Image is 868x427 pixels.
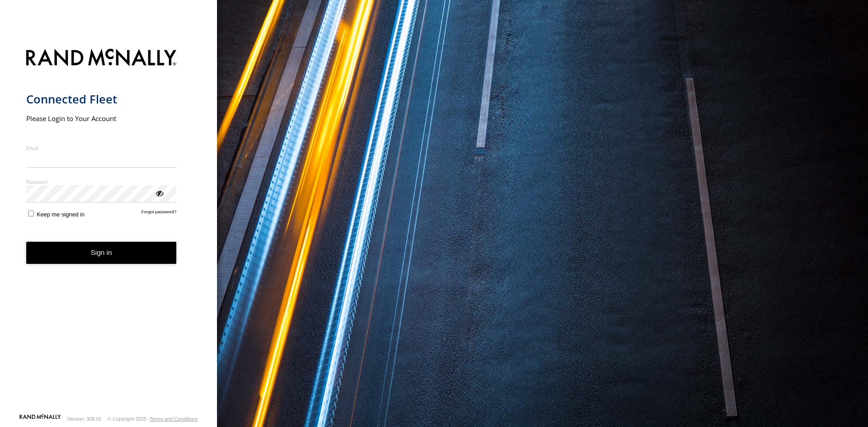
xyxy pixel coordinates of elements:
a: Terms and Conditions [150,416,198,422]
form: main [26,43,191,413]
div: Version: 308.01 [67,416,102,422]
button: Sign in [26,242,177,264]
img: Rand McNally [26,47,177,70]
a: Forgot password? [142,209,177,218]
input: Keep me signed in [28,211,34,216]
h2: Please Login to Your Account [26,114,177,123]
h1: Connected Fleet [26,92,177,107]
label: Password [26,178,177,185]
div: © Copyright 2025 - [108,416,198,422]
a: Visit our Website [19,414,61,423]
div: ViewPassword [155,188,164,197]
span: Keep me signed in [37,211,85,218]
label: Email [26,145,177,151]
